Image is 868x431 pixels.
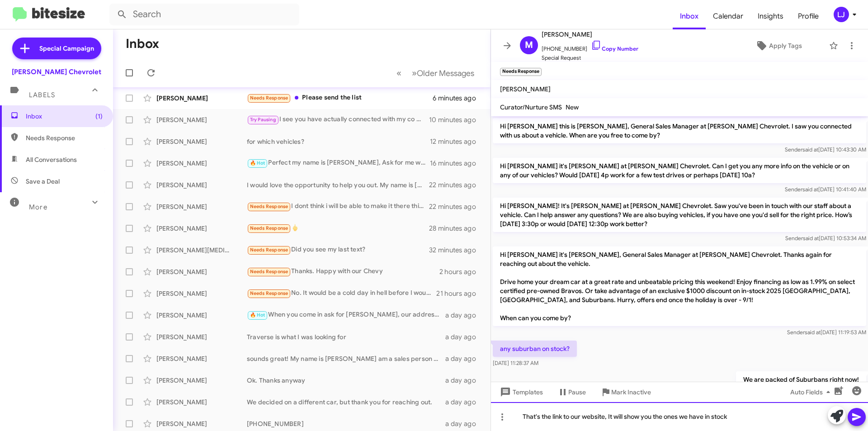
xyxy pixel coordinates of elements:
button: LJ [826,7,858,22]
a: Special Campaign [12,38,101,59]
span: [PHONE_NUMBER] [542,40,638,53]
div: Thanks. Happy with our Chevy [247,266,439,277]
button: Pause [550,384,593,400]
div: 22 minutes ago [429,202,483,211]
div: a day ago [445,332,483,341]
div: a day ago [445,311,483,320]
div: [PERSON_NAME] [156,115,247,124]
p: We are packed of Suburbans right now! [736,371,866,388]
h1: Inbox [126,37,159,51]
div: [PERSON_NAME] [156,159,247,168]
nav: Page navigation example [392,64,480,82]
p: Hi [PERSON_NAME] this is [PERSON_NAME], General Sales Manager at [PERSON_NAME] Chevrolet. I saw y... [493,118,866,143]
div: 28 minutes ago [429,224,483,233]
div: [PHONE_NUMBER] [247,419,445,428]
div: I see you have actually connected with my co worker [PERSON_NAME], She will be able to help you o... [247,114,429,125]
span: Needs Response [250,247,288,253]
div: [PERSON_NAME] [156,224,247,233]
div: a day ago [445,376,483,385]
div: I dont think i will be able to make it there this weekend. I am only 1 year into my lease so I ma... [247,201,429,212]
span: Special Campaign [39,44,94,53]
div: 22 minutes ago [429,180,483,189]
span: New [566,103,579,111]
span: said at [802,186,818,193]
input: Search [109,4,299,25]
span: Needs Response [26,133,103,142]
div: [PERSON_NAME] [156,376,247,385]
div: 10 minutes ago [429,115,483,124]
div: [PERSON_NAME] [156,311,247,320]
button: Previous [391,64,407,82]
span: Mark Inactive [611,384,651,400]
button: Next [406,64,480,82]
span: Templates [498,384,543,400]
span: Pause [568,384,586,400]
span: Save a Deal [26,177,60,186]
span: All Conversations [26,155,77,164]
div: for which vehicles? [247,137,430,146]
a: Calendar [706,3,750,29]
span: Curator/Nurture SMS [500,103,562,111]
div: 32 minutes ago [429,246,483,255]
span: More [29,203,47,211]
div: 16 minutes ago [430,159,483,168]
span: Needs Response [250,269,288,275]
div: Please send the list [247,93,433,103]
div: 2 hours ago [439,267,483,276]
span: M [525,38,533,52]
span: » [412,67,417,79]
div: When you come in ask for [PERSON_NAME], our address is [STREET_ADDRESS] [247,310,445,320]
div: We decided on a different car, but thank you for reaching out. [247,398,445,407]
div: LJ [834,7,849,22]
div: [PERSON_NAME][MEDICAL_DATA] [156,246,247,255]
span: Inbox [26,112,103,121]
div: [PERSON_NAME] [156,419,247,428]
div: Ok. Thanks anyway [247,376,445,385]
div: Traverse is what I was looking for [247,332,445,341]
span: [DATE] 11:28:37 AM [493,360,538,366]
div: [PERSON_NAME] [156,202,247,211]
div: [PERSON_NAME] [156,332,247,341]
span: (1) [95,112,103,121]
span: 🔥 Hot [250,160,265,166]
button: Mark Inactive [593,384,658,400]
a: Copy Number [591,45,638,52]
div: [PERSON_NAME] [156,289,247,298]
span: Sender [DATE] 10:53:34 AM [785,235,866,242]
span: Apply Tags [769,38,802,54]
div: a day ago [445,419,483,428]
span: Sender [DATE] 11:19:53 AM [787,329,866,336]
button: Templates [491,384,550,400]
span: said at [805,329,821,336]
div: 🖕 [247,223,429,233]
div: I would love the opportunity to help you out. My name is [PERSON_NAME] am part of the sales team ... [247,180,429,189]
div: [PERSON_NAME] [156,180,247,189]
div: [PERSON_NAME] Chevrolet [12,67,101,76]
span: Auto Fields [790,384,834,400]
div: a day ago [445,398,483,407]
div: 21 hours ago [436,289,483,298]
span: Try Pausing [250,117,276,123]
span: Sender [DATE] 10:41:40 AM [785,186,866,193]
span: Special Request [542,53,638,62]
div: [PERSON_NAME] [156,137,247,146]
a: Insights [750,3,791,29]
p: Hi [PERSON_NAME] it's [PERSON_NAME] at [PERSON_NAME] Chevrolet. Can I get you any more info on th... [493,158,866,183]
div: [PERSON_NAME] [156,354,247,363]
span: Sender [DATE] 10:43:30 AM [785,146,866,153]
p: any suburban on stock? [493,341,577,357]
div: That's the link to our website, It will show you the ones we have in stock [491,402,868,431]
span: Needs Response [250,95,288,101]
a: Inbox [673,3,706,29]
div: Did you see my last text? [247,245,429,255]
div: 6 minutes ago [433,94,483,103]
small: Needs Response [500,68,542,76]
div: [PERSON_NAME] [156,398,247,407]
span: Profile [791,3,826,29]
div: [PERSON_NAME] [156,94,247,103]
span: Needs Response [250,290,288,296]
span: Labels [29,91,55,99]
